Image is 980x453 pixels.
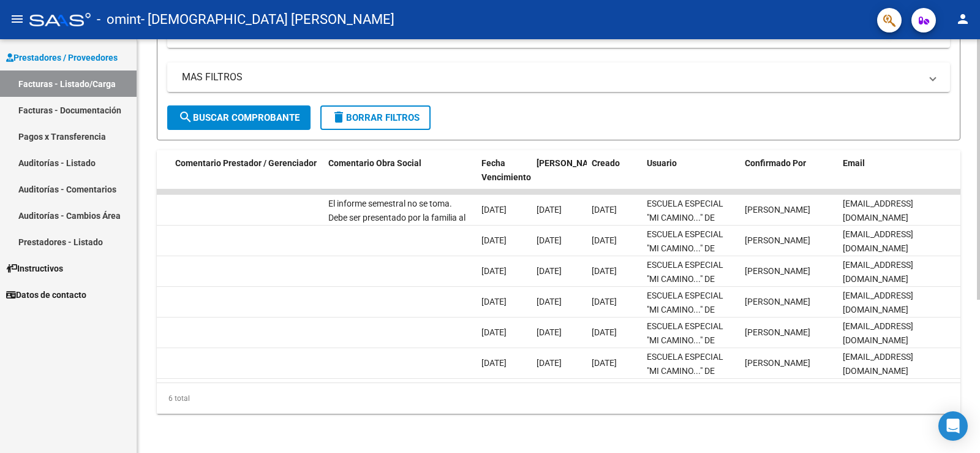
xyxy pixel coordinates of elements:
[956,12,970,26] mat-icon: person
[97,6,141,33] span: - omint
[537,158,603,168] span: [PERSON_NAME]
[178,112,300,123] span: Buscar Comprobante
[320,105,431,130] button: Borrar Filtros
[745,327,810,337] span: [PERSON_NAME]
[167,105,311,130] button: Buscar Comprobante
[537,327,562,337] span: [DATE]
[647,291,723,329] span: ESCUELA ESPECIAL "MI CAMINO..." DE [PERSON_NAME]
[6,51,118,64] span: Prestadores / Proveedores
[537,235,562,245] span: [DATE]
[647,199,723,237] span: ESCUELA ESPECIAL "MI CAMINO..." DE [PERSON_NAME]
[843,229,913,253] span: [EMAIL_ADDRESS][DOMAIN_NAME]
[938,411,968,441] div: Open Intercom Messenger
[642,150,740,204] datatable-header-cell: Usuario
[532,150,587,204] datatable-header-cell: Fecha Confimado
[843,199,913,223] span: [EMAIL_ADDRESS][DOMAIN_NAME]
[170,150,323,204] datatable-header-cell: Comentario Prestador / Gerenciador
[592,358,617,368] span: [DATE]
[481,158,531,182] span: Fecha Vencimiento
[745,158,806,168] span: Confirmado Por
[477,150,532,204] datatable-header-cell: Fecha Vencimiento
[6,288,86,302] span: Datos de contacto
[745,358,810,368] span: [PERSON_NAME]
[328,158,421,168] span: Comentario Obra Social
[328,199,466,237] span: El informe semestral no se toma. Debe ser presentado por la familia al sector de discapacidad.
[843,158,865,168] span: Email
[141,6,394,33] span: - [DEMOGRAPHIC_DATA] [PERSON_NAME]
[843,352,913,376] span: [EMAIL_ADDRESS][DOMAIN_NAME]
[331,112,420,123] span: Borrar Filtros
[481,297,507,306] span: [DATE]
[481,358,507,368] span: [DATE]
[323,150,477,204] datatable-header-cell: Comentario Obra Social
[745,235,810,245] span: [PERSON_NAME]
[587,150,642,204] datatable-header-cell: Creado
[838,150,960,204] datatable-header-cell: Email
[592,297,617,306] span: [DATE]
[481,205,507,215] span: [DATE]
[647,352,723,390] span: ESCUELA ESPECIAL "MI CAMINO..." DE [PERSON_NAME]
[745,205,810,215] span: [PERSON_NAME]
[592,235,617,245] span: [DATE]
[647,260,723,298] span: ESCUELA ESPECIAL "MI CAMINO..." DE [PERSON_NAME]
[175,158,317,168] span: Comentario Prestador / Gerenciador
[740,150,838,204] datatable-header-cell: Confirmado Por
[157,383,960,414] div: 6 total
[10,12,24,26] mat-icon: menu
[592,327,617,337] span: [DATE]
[647,229,723,267] span: ESCUELA ESPECIAL "MI CAMINO..." DE [PERSON_NAME]
[167,63,950,92] mat-expansion-panel-header: MAS FILTROS
[647,321,723,359] span: ESCUELA ESPECIAL "MI CAMINO..." DE [PERSON_NAME]
[481,327,507,337] span: [DATE]
[537,297,562,306] span: [DATE]
[537,266,562,276] span: [DATE]
[647,158,677,168] span: Usuario
[843,321,913,345] span: [EMAIL_ADDRESS][DOMAIN_NAME]
[745,297,810,306] span: [PERSON_NAME]
[331,110,346,124] mat-icon: delete
[745,266,810,276] span: [PERSON_NAME]
[182,70,921,84] mat-panel-title: MAS FILTROS
[592,266,617,276] span: [DATE]
[178,110,193,124] mat-icon: search
[537,358,562,368] span: [DATE]
[481,235,507,245] span: [DATE]
[843,291,913,314] span: [EMAIL_ADDRESS][DOMAIN_NAME]
[592,158,620,168] span: Creado
[843,260,913,284] span: [EMAIL_ADDRESS][DOMAIN_NAME]
[537,205,562,215] span: [DATE]
[592,205,617,215] span: [DATE]
[6,262,63,275] span: Instructivos
[481,266,507,276] span: [DATE]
